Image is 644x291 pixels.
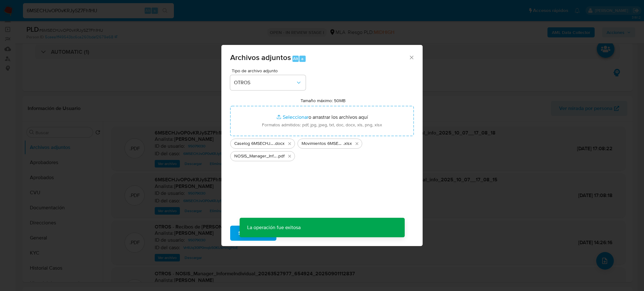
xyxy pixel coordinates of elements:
[234,140,274,147] span: Caselog 6MSECHJvOP0vKRJySZ7Fh1HU_2025_10_01_08_31_14
[230,136,414,161] ul: Archivos seleccionados
[353,140,361,147] button: Eliminar Movimientos 6MSECHJvOP0vKRJySZ7Fh1HU.xlsx
[240,218,308,237] p: La operación fue exitosa
[230,226,276,241] button: Subir archivo
[302,140,343,147] span: Movimientos 6MSECHJvOP0vKRJySZ7Fh1HU
[287,226,308,240] span: Cancelar
[234,80,296,86] span: OTROS
[293,56,298,62] span: Alt
[277,153,285,159] span: .pdf
[408,54,414,60] button: Cerrar
[286,152,293,160] button: Eliminar NOSIS_Manager_InformeIndividual_20263527977_654924_20251001095625.pdf
[286,140,293,147] button: Eliminar Caselog 6MSECHJvOP0vKRJySZ7Fh1HU_2025_10_01_08_31_14.docx
[230,52,291,63] span: Archivos adjuntos
[343,140,352,147] span: .xlsx
[238,226,268,240] span: Subir archivo
[232,69,307,73] span: Tipo de archivo adjunto
[274,140,285,147] span: .docx
[234,153,277,159] span: NOSIS_Manager_InformeIndividual_20263527977_654924_20251001095625
[230,75,306,90] button: OTROS
[301,98,346,103] label: Tamaño máximo: 50MB
[301,56,303,62] span: a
